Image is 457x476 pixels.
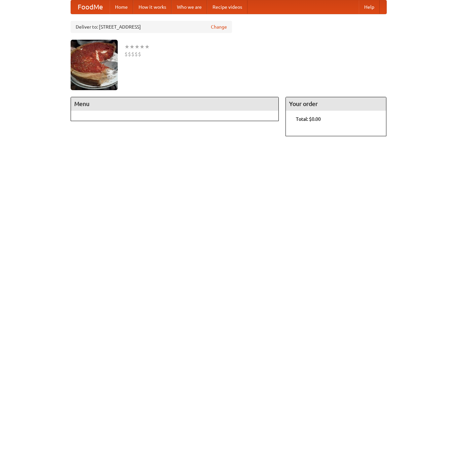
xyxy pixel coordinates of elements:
li: $ [124,50,128,58]
a: Help [359,0,380,14]
a: How it works [133,0,172,14]
a: Who we are [172,0,207,14]
li: ★ [140,43,145,50]
h4: Menu [71,97,279,111]
a: FoodMe [71,0,110,14]
li: ★ [145,43,150,50]
li: $ [131,50,135,58]
li: $ [138,50,141,58]
div: Deliver to: [STREET_ADDRESS] [71,21,232,33]
a: Home [110,0,133,14]
img: angular.jpg [71,40,118,90]
li: $ [135,50,138,58]
a: Recipe videos [207,0,247,14]
li: ★ [124,43,129,50]
li: ★ [135,43,140,50]
li: $ [128,50,131,58]
a: Change [211,24,227,30]
b: Total: $0.00 [296,116,321,122]
li: ★ [129,43,135,50]
h4: Your order [286,97,386,111]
